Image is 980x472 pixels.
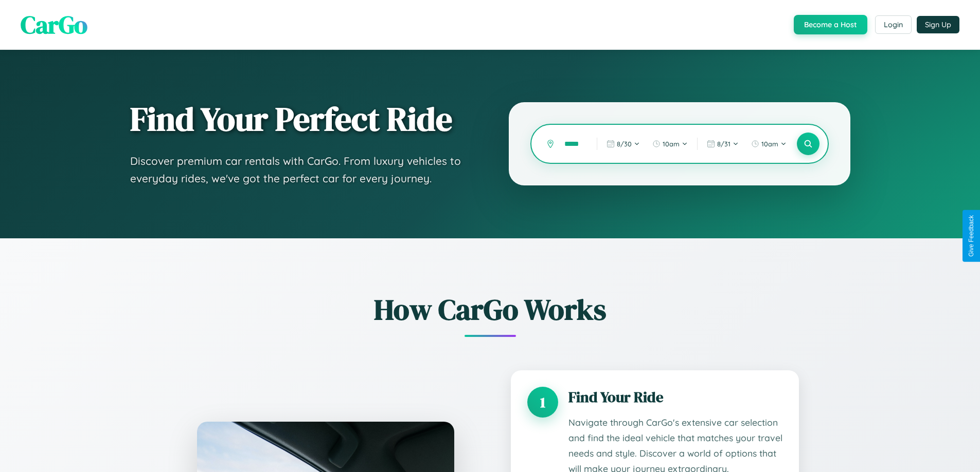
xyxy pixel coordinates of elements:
div: Give Feedback [968,215,975,257]
p: Discover premium car rentals with CarGo. From luxury vehicles to everyday rides, we've got the pe... [130,153,468,187]
span: 8 / 31 [717,140,730,148]
span: 10am [761,140,778,148]
button: 10am [746,136,792,152]
button: Become a Host [794,15,867,34]
h1: Find Your Perfect Ride [130,101,468,137]
h2: How CarGo Works [182,290,799,329]
span: 8 / 30 [617,140,632,148]
button: 10am [647,136,693,152]
button: Login [875,15,912,34]
button: 8/31 [702,136,744,152]
span: 10am [663,140,680,148]
span: CarGo [21,8,87,42]
div: 1 [527,387,558,418]
button: 8/30 [601,136,645,152]
h3: Find Your Ride [568,387,782,407]
button: Sign Up [917,16,959,33]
